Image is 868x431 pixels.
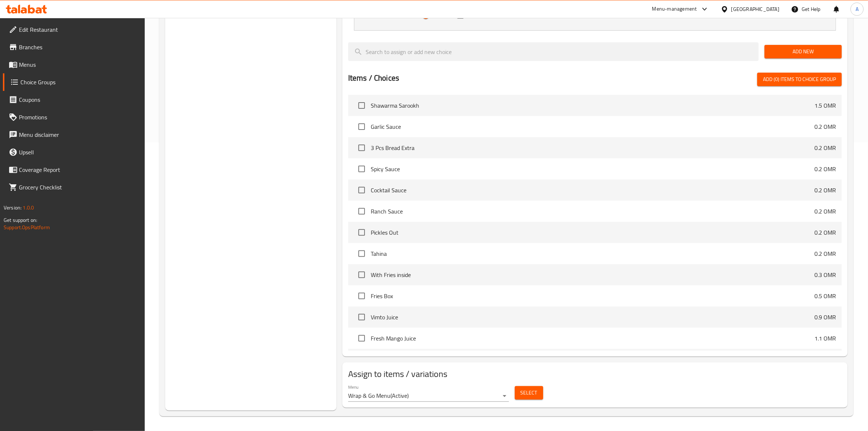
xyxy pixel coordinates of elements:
[354,309,369,325] span: Select choice
[19,60,139,69] span: Menus
[856,5,859,13] span: A
[371,228,814,237] span: Pickles Out
[354,267,369,282] span: Select choice
[433,11,449,20] span: Status
[371,143,814,152] span: 3 Pcs Bread Extra
[19,183,139,192] span: Grocery Checklist
[371,122,814,131] span: Garlic Sauce
[348,390,509,402] div: Wrap & Go Menu(Active)
[814,101,836,110] p: 1.5 OMR
[814,334,836,343] p: 1.1 OMR
[3,108,145,126] a: Promotions
[348,368,842,380] h2: Assign to items / variations
[814,292,836,300] p: 0.5 OMR
[814,207,836,216] p: 0.2 OMR
[371,207,814,216] span: Ranch Sauce
[3,73,145,91] a: Choice Groups
[3,91,145,108] a: Coupons
[764,45,842,58] button: Add New
[814,122,836,131] p: 0.2 OMR
[814,228,836,237] p: 0.2 OMR
[354,140,369,155] span: Select choice
[354,225,369,240] span: Select choice
[19,25,139,34] span: Edit Restaurant
[757,73,842,86] button: Add (0) items to choice group
[371,165,814,173] span: Spicy Sauce
[4,215,37,225] span: Get support on:
[354,331,369,346] span: Select choice
[4,203,22,212] span: Version:
[515,386,543,400] button: Select
[814,249,836,258] p: 0.2 OMR
[354,246,369,261] span: Select choice
[814,143,836,152] p: 0.2 OMR
[814,165,836,173] p: 0.2 OMR
[4,223,50,232] a: Support.OpsPlatform
[23,203,34,212] span: 1.0.0
[814,313,836,322] p: 0.9 OMR
[348,73,399,84] h2: Items / Choices
[763,75,836,84] span: Add (0) items to choice group
[770,47,836,56] span: Add New
[521,388,537,397] span: Select
[371,270,814,279] span: With Fries inside
[371,313,814,322] span: Vimto Juice
[19,130,139,139] span: Menu disclaimer
[3,126,145,143] a: Menu disclaimer
[354,288,369,304] span: Select choice
[3,143,145,161] a: Upsell
[354,98,369,113] span: Select choice
[3,161,145,178] a: Coverage Report
[19,43,139,51] span: Branches
[371,186,814,195] span: Cocktail Sauce
[20,78,139,86] span: Choice Groups
[3,178,145,196] a: Grocery Checklist
[19,113,139,122] span: Promotions
[354,204,369,219] span: Select choice
[19,148,139,157] span: Upsell
[348,42,759,61] input: search
[354,161,369,177] span: Select choice
[814,186,836,195] p: 0.2 OMR
[3,38,145,56] a: Branches
[348,385,359,389] label: Menu
[371,292,814,300] span: Fries Box
[371,101,814,110] span: Shawarma Sarookh
[814,270,836,279] p: 0.3 OMR
[19,95,139,104] span: Coupons
[354,182,369,198] span: Select choice
[652,5,697,14] div: Menu-management
[354,119,369,134] span: Select choice
[731,5,779,13] div: [GEOGRAPHIC_DATA]
[3,21,145,38] a: Edit Restaurant
[19,165,139,174] span: Coverage Report
[371,334,814,343] span: Fresh Mango Juice
[3,56,145,73] a: Menus
[371,249,814,258] span: Tahina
